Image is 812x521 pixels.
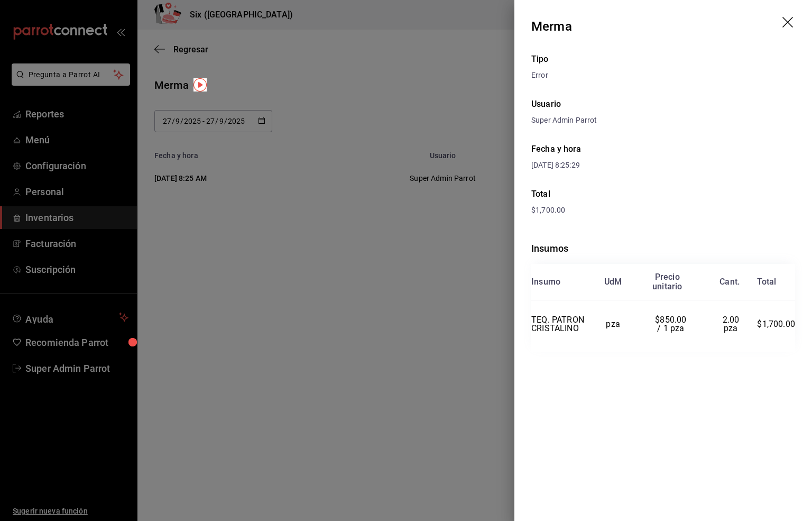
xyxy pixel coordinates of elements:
div: Insumos [531,241,795,255]
div: Total [531,188,795,200]
div: Usuario [531,98,795,111]
td: TEQ. PATRON CRISTALINO [531,300,589,348]
td: pza [589,300,637,348]
div: Total [757,277,776,287]
span: $1,700.00 [531,206,565,214]
button: drag [782,17,795,30]
div: Error [531,70,795,81]
div: Super Admin Parrot [531,115,795,126]
span: 2.00 pza [723,315,742,333]
div: UdM [604,277,622,287]
div: Precio unitario [652,272,682,291]
div: Fecha y hora [531,143,795,156]
img: Tooltip marker [193,78,207,92]
span: $850.00 / 1 pza [655,315,688,333]
div: Insumo [531,277,560,287]
div: Tipo [531,53,795,66]
span: $1,700.00 [757,319,795,329]
div: Merma [531,17,572,36]
div: [DATE] 8:25:29 [531,160,795,171]
div: Cant. [719,277,740,287]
